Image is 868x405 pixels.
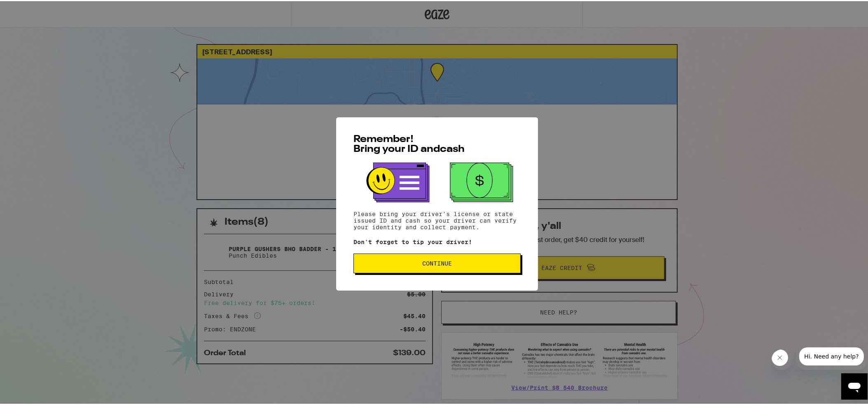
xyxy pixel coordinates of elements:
iframe: Close message [772,348,792,369]
p: Don't forget to tip your driver! [353,237,521,244]
p: Please bring your driver's license or state issued ID and cash so your driver can verify your ide... [353,209,521,229]
span: Continue [422,259,452,265]
iframe: Message from company [795,346,868,369]
span: Remember! Bring your ID and cash [353,133,465,153]
button: Continue [353,252,521,272]
iframe: Button to launch messaging window [841,372,868,398]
